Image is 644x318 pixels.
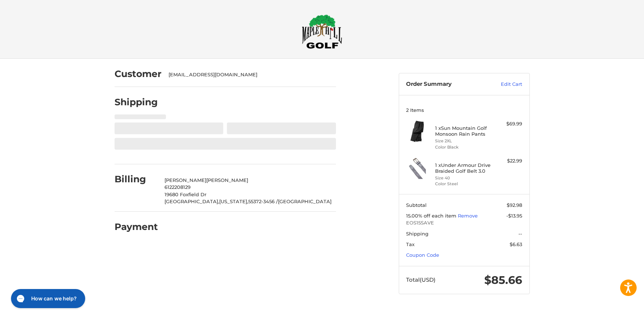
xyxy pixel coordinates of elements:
[458,213,478,219] a: Remove
[115,68,162,80] h2: Customer
[115,173,158,185] h2: Billing
[435,175,491,181] li: Size 40
[493,120,522,128] div: $69.99
[406,241,415,247] span: Tax
[510,241,522,247] span: $6.63
[435,138,491,144] li: Size 2XL
[164,198,219,204] span: [GEOGRAPHIC_DATA],
[164,191,206,197] span: 19680 Foxfield Dr
[435,162,491,174] h4: 1 x Under Armour Drive Braided Golf Belt 3.0
[248,198,278,204] span: 55372-3456 /
[164,177,206,183] span: [PERSON_NAME]
[406,81,485,88] h3: Order Summary
[485,81,522,88] a: Edit Cart
[507,202,522,208] span: $92.98
[435,181,491,187] li: Color Steel
[406,231,428,237] span: Shipping
[302,14,342,49] img: Maple Hill Golf
[435,144,491,150] li: Color Black
[506,213,522,219] span: -$13.95
[278,198,332,204] span: [GEOGRAPHIC_DATA]
[219,198,248,204] span: [US_STATE],
[493,157,522,165] div: $22.99
[169,71,329,78] div: [EMAIL_ADDRESS][DOMAIN_NAME]
[406,213,458,219] span: 15.00% off each item
[7,286,87,311] iframe: Gorgias live chat messenger
[518,231,522,237] span: --
[115,96,158,108] h2: Shipping
[406,219,522,227] span: EOS15SAVE
[406,276,435,283] span: Total (USD)
[164,184,191,190] span: 6122208129
[406,202,427,208] span: Subtotal
[406,252,439,258] a: Coupon Code
[435,125,491,137] h4: 1 x Sun Mountain Golf Monsoon Rain Pants
[206,177,248,183] span: [PERSON_NAME]
[484,273,522,287] span: $85.66
[406,107,522,113] h3: 2 Items
[115,221,158,233] h2: Payment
